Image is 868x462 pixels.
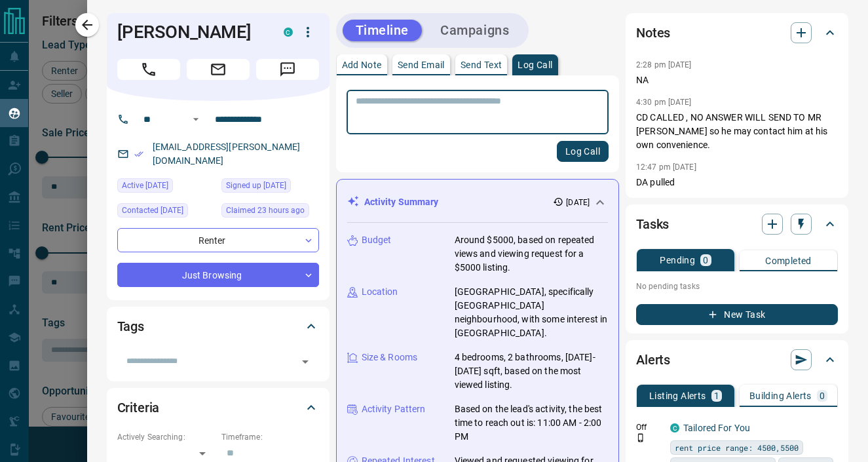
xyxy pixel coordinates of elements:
h2: Alerts [636,349,670,370]
p: [DATE] [566,197,590,208]
h1: [PERSON_NAME] [117,22,264,43]
p: Building Alerts [749,391,812,400]
p: 0 [820,391,825,400]
span: Message [256,59,319,80]
p: CD CALLED , NO ANSWER WILL SEND TO MR [PERSON_NAME] so he may contact him at his own convenience. [636,111,838,152]
p: Activity Summary [364,195,439,209]
div: Thu Sep 11 2025 [117,203,215,221]
p: Log Call [518,60,552,69]
div: Just Browsing [117,263,319,287]
p: Pending [660,256,695,265]
button: New Task [636,304,838,325]
p: DA pulled [636,176,838,189]
p: 4:30 pm [DATE] [636,98,692,107]
p: Based on the lead's activity, the best time to reach out is: 11:00 AM - 2:00 PM [455,402,609,444]
div: Fri Sep 12 2025 [221,203,319,221]
div: Notes [636,17,838,48]
span: Contacted [DATE] [122,204,183,217]
span: Claimed 23 hours ago [226,204,305,217]
div: condos.ca [284,28,293,37]
h2: Criteria [117,397,160,418]
div: Thu Sep 11 2025 [117,178,215,197]
p: Send Email [398,60,445,69]
div: Alerts [636,344,838,375]
p: Location [362,285,398,299]
div: Criteria [117,392,319,423]
div: Tasks [636,208,838,240]
p: 1 [714,391,719,400]
p: NA [636,73,838,87]
span: rent price range: 4500,5500 [675,441,799,454]
div: Tags [117,311,319,342]
p: No pending tasks [636,277,838,296]
p: Around $5000, based on repeated views and viewing request for a $5000 listing. [455,233,609,275]
p: Size & Rooms [362,351,418,364]
a: Tailored For You [683,423,750,433]
h2: Tags [117,316,144,337]
p: [GEOGRAPHIC_DATA], specifically [GEOGRAPHIC_DATA] neighbourhood, with some interest in [GEOGRAPHI... [455,285,609,340]
button: Log Call [557,141,609,162]
p: Completed [765,256,812,265]
p: Budget [362,233,392,247]
p: Listing Alerts [649,391,706,400]
svg: Push Notification Only [636,433,645,442]
span: Signed up [DATE] [226,179,286,192]
a: [EMAIL_ADDRESS][PERSON_NAME][DOMAIN_NAME] [153,142,301,166]
h2: Notes [636,22,670,43]
p: 2:28 pm [DATE] [636,60,692,69]
h2: Tasks [636,214,669,235]
p: 12:47 pm [DATE] [636,163,696,172]
p: 0 [703,256,708,265]
p: Add Note [342,60,382,69]
p: 4 bedrooms, 2 bathrooms, [DATE]-[DATE] sqft, based on the most viewed listing. [455,351,609,392]
span: Active [DATE] [122,179,168,192]
p: Off [636,421,662,433]
p: Actively Searching: [117,431,215,443]
button: Campaigns [427,20,522,41]
p: Send Text [461,60,502,69]
span: Call [117,59,180,80]
div: Renter [117,228,319,252]
button: Open [188,111,204,127]
div: condos.ca [670,423,679,433]
p: Timeframe: [221,431,319,443]
svg: Email Verified [134,149,143,159]
span: Email [187,59,250,80]
div: Activity Summary[DATE] [347,190,609,214]
p: Activity Pattern [362,402,426,416]
button: Open [296,353,314,371]
div: Thu Sep 11 2025 [221,178,319,197]
button: Timeline [343,20,423,41]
